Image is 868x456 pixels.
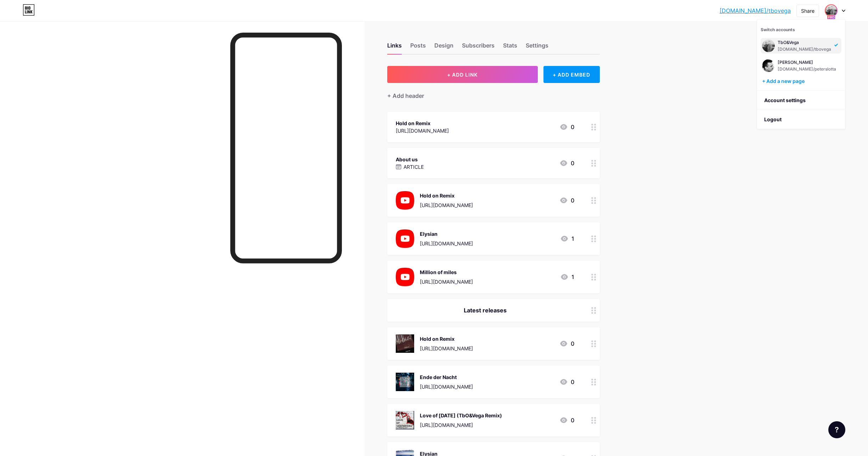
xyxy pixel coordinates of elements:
div: Latest releases [396,306,574,315]
div: Stats [503,41,517,54]
div: [DOMAIN_NAME]/tbovega [778,46,831,52]
div: Settings [526,41,548,54]
span: + ADD LINK [447,72,478,78]
div: 1 [560,273,574,281]
div: [URL][DOMAIN_NAME] [420,383,473,390]
img: Hold on Remix [396,191,414,210]
img: tbovega [825,5,837,16]
div: 1 [560,234,574,243]
div: + Add header [387,91,424,100]
img: Love of yesterday (TbO&Vega Remix) [396,411,414,429]
div: Links [387,41,402,54]
div: Million of miles [420,268,473,276]
img: tbovega [762,39,775,52]
div: 0 [559,159,574,167]
div: Love of [DATE] (TbO&Vega Remix) [420,412,502,419]
div: 0 [559,416,574,424]
img: Million of miles [396,268,414,286]
div: Ende der Nacht [420,373,473,381]
div: [PERSON_NAME] [778,60,836,65]
div: Subscribers [462,41,495,54]
p: ARTICLE [404,163,424,171]
div: Hold on Remix [420,192,473,199]
div: Elysian [420,230,473,238]
div: [URL][DOMAIN_NAME] [420,278,473,285]
div: 0 [559,196,574,205]
div: + Add a new page [762,78,841,85]
div: [URL][DOMAIN_NAME] [396,127,449,134]
button: + ADD LINK [387,66,538,83]
div: [DOMAIN_NAME]/peterslotta [778,66,836,72]
div: Posts [410,41,426,54]
div: + ADD EMBED [543,66,600,83]
img: Ende der Nacht [396,373,414,391]
li: Logout [757,110,845,129]
div: Hold on Remix [396,119,449,127]
div: [URL][DOMAIN_NAME] [420,201,473,209]
div: About us [396,156,424,163]
img: Hold on Remix [396,334,414,353]
div: [URL][DOMAIN_NAME] [420,240,473,247]
img: tbovega [762,59,775,72]
div: TbO&Vega [778,40,831,45]
div: 0 [559,339,574,348]
a: [DOMAIN_NAME]/tbovega [720,6,791,15]
div: 0 [559,123,574,131]
div: Hold on Remix [420,335,473,343]
div: Design [434,41,453,54]
div: [URL][DOMAIN_NAME] [420,421,502,429]
a: Account settings [757,91,845,110]
div: Share [801,7,815,15]
span: Switch accounts [761,27,795,32]
img: Elysian [396,229,414,248]
div: [URL][DOMAIN_NAME] [420,345,473,352]
div: 0 [559,378,574,386]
